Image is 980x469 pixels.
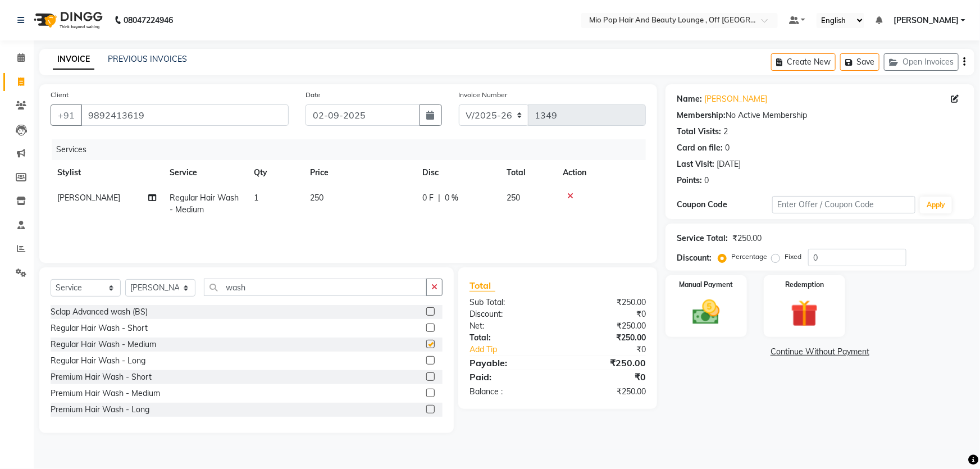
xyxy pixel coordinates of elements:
a: [PERSON_NAME] [704,93,767,105]
img: _gift.svg [782,297,827,330]
span: | [438,192,440,204]
div: Name: [677,93,702,105]
div: Regular Hair Wash - Short [51,322,148,334]
div: No Active Membership [677,110,963,121]
button: Open Invoices [884,53,959,71]
div: Service Total: [677,233,728,244]
a: PREVIOUS INVOICES [108,54,187,64]
div: ₹0 [574,344,654,356]
div: Services [52,139,654,160]
a: Add Tip [461,344,573,356]
div: ₹250.00 [558,320,654,332]
div: Membership: [677,110,726,121]
div: 0 [725,142,730,154]
th: Total [500,160,556,185]
div: Card on file: [677,142,723,154]
label: Redemption [785,280,824,290]
div: Premium Hair Wash - Long [51,404,149,416]
div: Coupon Code [677,199,772,211]
span: Regular Hair Wash - Medium [170,193,239,215]
div: ₹250.00 [558,332,654,344]
span: [PERSON_NAME] [894,15,959,26]
label: Percentage [731,252,767,262]
span: Total [470,280,495,292]
span: 0 % [445,192,458,204]
div: Points: [677,175,702,186]
input: Search by Name/Mobile/Email/Code [81,104,289,126]
div: Total: [461,332,558,344]
button: +91 [51,104,82,126]
a: INVOICE [53,49,94,70]
th: Stylist [51,160,163,185]
button: Apply [920,197,952,213]
span: [PERSON_NAME] [57,193,120,203]
th: Qty [247,160,303,185]
div: Premium Hair Wash - Short [51,371,152,383]
div: 2 [723,126,728,138]
div: Discount: [677,252,712,264]
th: Action [556,160,646,185]
img: _cash.svg [684,297,728,328]
div: ₹0 [558,370,654,384]
div: [DATE] [717,158,741,170]
a: Continue Without Payment [668,346,972,358]
label: Date [306,90,321,100]
label: Fixed [785,252,801,262]
img: logo [29,4,106,36]
button: Create New [771,53,836,71]
div: Total Visits: [677,126,721,138]
div: ₹250.00 [558,297,654,308]
div: ₹250.00 [732,233,762,244]
div: Payable: [461,356,558,370]
label: Client [51,90,69,100]
div: ₹250.00 [558,386,654,398]
span: 250 [507,193,520,203]
div: Net: [461,320,558,332]
label: Manual Payment [679,280,733,290]
div: Regular Hair Wash - Long [51,355,145,367]
span: 1 [254,193,258,203]
th: Disc [416,160,500,185]
b: 08047224946 [124,4,173,36]
div: Premium Hair Wash - Medium [51,388,160,399]
th: Price [303,160,416,185]
span: 250 [310,193,323,203]
div: Sub Total: [461,297,558,308]
div: 0 [704,175,709,186]
div: Paid: [461,370,558,384]
div: Last Visit: [677,158,714,170]
div: ₹0 [558,308,654,320]
div: Sclap Advanced wash (BS) [51,306,148,318]
input: Search or Scan [204,279,427,296]
th: Service [163,160,247,185]
button: Save [840,53,879,71]
input: Enter Offer / Coupon Code [772,196,915,213]
div: Regular Hair Wash - Medium [51,339,156,350]
div: Balance : [461,386,558,398]
label: Invoice Number [459,90,508,100]
div: ₹250.00 [558,356,654,370]
div: Discount: [461,308,558,320]
span: 0 F [422,192,434,204]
